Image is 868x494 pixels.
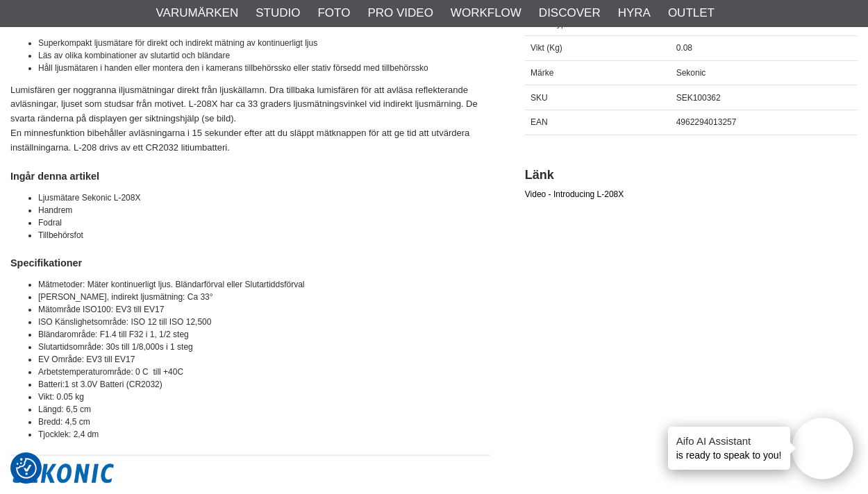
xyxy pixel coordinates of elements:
[38,216,490,229] li: Fodral
[38,191,490,204] li: Ljusmätare Sekonic L-208X
[38,416,490,428] li: Bredd: 4,5 cm
[10,169,490,183] h4: Ingår denna artikel
[38,316,490,328] li: ISO Känslighetsområde: ISO 12 till ISO 12,500
[531,68,553,78] span: Märke
[676,117,737,127] span: 4962294013257
[676,434,782,448] h4: Aifo AI Assistant
[38,49,490,62] li: Läs av olika kombinationer av slutartid och bländare
[618,4,651,22] a: Hyra
[676,68,706,78] span: Sekonic
[16,456,37,481] button: Samtyckesinställningar
[531,117,548,127] span: EAN
[676,43,692,53] span: 0.08
[38,229,490,241] li: Tillbehörsfot
[38,291,490,303] li: [PERSON_NAME], indirekt ljusmätning: Ca 33°
[451,4,521,22] a: Workflow
[531,93,548,103] span: SKU
[676,19,719,28] span: CR2032 3V
[531,19,566,28] span: Batterityp
[256,4,300,22] a: Studio
[38,353,490,366] li: EV Område: EV3 till EV17
[38,303,490,316] li: Mätområde ISO100: EV3 till EV17
[38,328,490,341] li: Bländarområde: F1.4 till F32 i 1, 1/2 steg
[38,428,490,441] li: Tjocklek: 2,4 dm
[367,4,433,22] a: Pro Video
[10,256,490,270] h4: Specifikationer
[668,427,790,470] div: is ready to speak to you!
[531,43,562,53] span: Vikt (Kg)
[525,167,858,184] h2: Länk
[317,4,350,22] a: Foto
[676,93,721,103] span: SEK100362
[16,458,37,479] img: Revisit consent button
[156,4,239,22] a: Varumärken
[539,4,601,22] a: Discover
[38,341,490,353] li: Slutartidsområde: 30s till 1/8,000s i 1 steg
[38,62,490,74] li: Håll ljusmätaren i handen eller montera den i kamerans tillbehörssko eller stativ försedd med til...
[38,204,490,216] li: Handrem
[38,366,490,378] li: Arbetstemperaturområde: 0 C till +40C
[10,83,490,155] p: Lumisfären ger noggranna iljusmätningar direkt från ljuskällamn. Dra tillbaka lumisfären för att ...
[38,37,490,49] li: Superkompakt ljusmätare för direkt och indirekt mätning av kontinuerligt ljus
[38,391,490,403] li: Vikt: 0.05 kg
[525,189,624,199] a: Video - Introducing L-208X
[38,278,490,291] li: Mätmetoder: Mäter kontinuerligt ljus. Bländarförval eller Slutartiddsförval
[38,378,490,391] li: Batteri:1 st 3.0V Batteri (CR2032)
[38,403,490,416] li: Längd: 6,5 cm
[668,4,715,22] a: Outlet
